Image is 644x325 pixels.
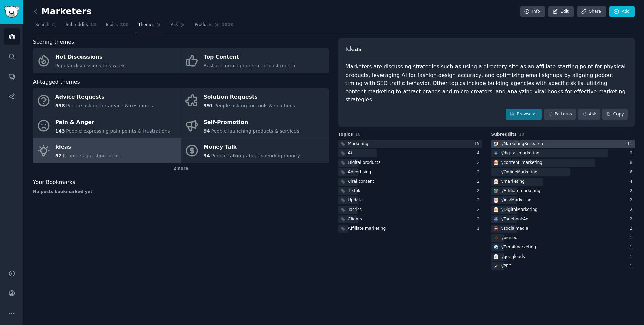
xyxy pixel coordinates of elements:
[211,153,300,158] span: People talking about spending money
[494,142,498,146] img: MarketingResearch
[338,168,482,177] a: Advertising2
[90,22,96,28] span: 18
[33,189,329,195] div: No posts bookmarked yet
[491,149,635,158] a: digital_marketingr/digital_marketing9
[338,159,482,167] a: Digital products2
[630,244,635,250] div: 1
[630,216,635,222] div: 2
[494,189,498,193] img: Affiliatemarketing
[491,262,635,271] a: PPCr/PPC1
[494,226,498,231] img: socialmedia
[494,160,498,165] img: content_marketing
[501,235,518,241] div: r/ bigseo
[501,263,512,269] div: r/ PPC
[33,6,92,17] h2: Marketers
[477,160,482,166] div: 2
[491,196,635,205] a: AskMarketingr/AskMarketing2
[519,132,524,137] span: 18
[348,150,352,156] div: Ai
[348,226,386,232] div: Affiliate marketing
[211,128,299,134] span: People launching products & services
[338,140,482,148] a: Marketing15
[181,48,329,73] a: Top ContentBest-performing content of past month
[494,245,498,250] img: Emailmarketing
[348,160,380,166] div: Digital products
[491,206,635,214] a: DigitalMarketingr/DigitalMarketing2
[494,207,498,212] img: DigitalMarketing
[338,187,482,195] a: Tiktok2
[338,132,353,138] span: Topics
[222,22,233,28] span: 1023
[348,179,374,185] div: Viral content
[491,178,635,186] a: marketingr/marketing4
[501,197,532,203] div: r/ AskMarketing
[630,226,635,232] div: 2
[501,244,536,250] div: r/ Emailmarketing
[33,113,181,138] a: Pain & Anger143People expressing pain points & frustrations
[33,38,74,46] span: Scoring themes
[204,103,213,108] span: 391
[491,243,635,252] a: Emailmarketingr/Emailmarketing1
[348,141,368,147] div: Marketing
[55,128,65,134] span: 143
[345,45,361,53] span: Ideas
[171,22,178,28] span: Ask
[501,226,528,232] div: r/ socialmedia
[35,22,49,28] span: Search
[338,149,482,158] a: Ai4
[33,178,75,187] span: Your Bookmarks
[338,215,482,224] a: Clients2
[55,52,125,63] div: Hot Discussions
[214,103,295,108] span: People asking for tools & solutions
[501,207,538,213] div: r/ DigitalMarketing
[491,234,635,242] a: bigseor/bigseo1
[494,179,498,184] img: marketing
[630,160,635,166] div: 8
[491,132,517,138] span: Subreddits
[520,6,545,17] a: Info
[33,19,59,33] a: Search
[491,253,635,261] a: googleadsr/googleads1
[491,159,635,167] a: content_marketingr/content_marketing8
[578,109,600,120] a: Ask
[630,197,635,203] div: 2
[4,6,19,18] img: GummySearch logo
[66,103,153,108] span: People asking for advice & resources
[345,63,628,104] div: Marketers are discussing strategies such as using a directory site as an affiliate starting point...
[630,188,635,194] div: 2
[63,153,120,158] span: People suggesting ideas
[204,128,210,134] span: 94
[204,153,210,158] span: 34
[355,132,361,137] span: 10
[103,19,131,33] a: Topics200
[348,207,362,213] div: Tactics
[168,19,187,33] a: Ask
[602,109,628,120] button: Copy
[630,169,635,175] div: 6
[105,22,118,28] span: Topics
[181,113,329,138] a: Self-Promotion94People launching products & services
[181,138,329,163] a: Money Talk34People talking about spending money
[138,22,155,28] span: Themes
[501,150,540,156] div: r/ digital_marketing
[494,254,498,259] img: googleads
[66,128,170,134] span: People expressing pain points & frustrations
[491,187,635,195] a: Affiliatemarketingr/Affiliatemarketing2
[494,264,498,269] img: PPC
[501,160,543,166] div: r/ content_marketing
[338,178,482,186] a: Viral content2
[477,150,482,156] div: 4
[33,78,80,86] span: AI-tagged themes
[195,22,212,28] span: Products
[33,48,181,73] a: Hot DiscussionsPopular discussions this week
[55,142,120,153] div: Ideas
[548,6,574,17] a: Edit
[609,6,635,17] a: Add
[120,22,129,28] span: 200
[630,263,635,269] div: 1
[501,216,531,222] div: r/ FacebookAds
[477,216,482,222] div: 2
[348,169,371,175] div: Advertising
[506,109,542,120] a: Browse all
[477,226,482,232] div: 1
